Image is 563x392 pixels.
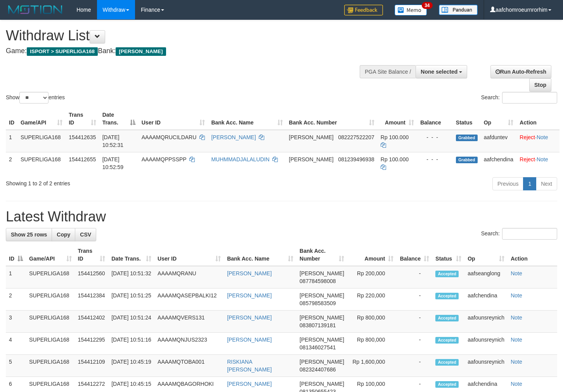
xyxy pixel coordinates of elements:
span: Copy [57,231,70,238]
span: Copy 081346027541 to clipboard [300,344,336,351]
a: 1 [523,177,536,190]
td: aafseanglong [464,266,508,288]
h1: Withdraw List [6,28,367,43]
div: PGA Site Balance / [360,65,416,78]
span: [PERSON_NAME] [289,156,334,162]
a: Show 25 rows [6,228,52,241]
a: Note [537,156,548,162]
td: aafounsreynich [464,355,508,377]
span: Copy 081239496938 to clipboard [338,156,374,162]
th: Amount: activate to sort column ascending [347,244,397,266]
a: Note [537,134,548,140]
td: Rp 800,000 [347,333,397,355]
span: CSV [80,231,91,238]
span: 34 [422,2,432,9]
td: 154412295 [75,333,109,355]
label: Search: [481,228,557,240]
td: aafounsreynich [464,311,508,333]
span: Rp 100.000 [381,134,409,140]
td: aafounsreynich [464,333,508,355]
td: Rp 220,000 [347,288,397,311]
a: Note [511,292,522,299]
th: Balance: activate to sort column ascending [397,244,432,266]
span: 154412655 [69,156,96,162]
a: CSV [75,228,96,241]
span: Grabbed [456,135,478,141]
span: [PERSON_NAME] [300,314,344,321]
img: Button%20Memo.svg [395,5,427,16]
img: Feedback.jpg [344,5,383,16]
span: [PERSON_NAME] [300,359,344,365]
span: Accepted [435,315,459,321]
th: Op: activate to sort column ascending [464,244,508,266]
td: aafduntev [481,130,517,152]
td: - [397,333,432,355]
a: [PERSON_NAME] [227,292,272,299]
td: 2 [6,288,26,311]
span: [PERSON_NAME] [300,292,344,299]
th: User ID: activate to sort column ascending [154,244,224,266]
td: 3 [6,311,26,333]
td: [DATE] 10:51:16 [108,333,154,355]
td: SUPERLIGA168 [26,266,75,288]
a: Note [511,314,522,321]
button: None selected [416,65,467,78]
th: User ID: activate to sort column ascending [139,108,208,130]
th: Trans ID: activate to sort column ascending [75,244,109,266]
a: [PERSON_NAME] [211,134,256,140]
th: Op: activate to sort column ascending [481,108,517,130]
span: Copy 082227522207 to clipboard [338,134,374,140]
td: - [397,266,432,288]
span: AAAAMQRUCILDARU [142,134,197,140]
td: - [397,355,432,377]
td: [DATE] 10:51:32 [108,266,154,288]
td: SUPERLIGA168 [26,311,75,333]
th: Date Trans.: activate to sort column ascending [108,244,154,266]
span: Rp 100.000 [381,156,409,162]
span: Copy 087784598008 to clipboard [300,278,336,284]
span: Grabbed [456,157,478,163]
h1: Latest Withdraw [6,209,557,224]
span: Show 25 rows [11,231,47,238]
span: AAAAMQPPSSPP [142,156,187,162]
span: [PERSON_NAME] [116,47,166,56]
div: - - - [420,155,450,163]
td: SUPERLIGA168 [26,333,75,355]
td: 1 [6,266,26,288]
th: Game/API: activate to sort column ascending [26,244,75,266]
a: RISKIANA [PERSON_NAME] [227,359,272,373]
a: Note [511,337,522,343]
a: Note [511,270,522,276]
th: Bank Acc. Name: activate to sort column ascending [224,244,296,266]
td: 154412384 [75,288,109,311]
span: Accepted [435,381,459,388]
th: Balance [417,108,453,130]
a: Copy [52,228,75,241]
a: Previous [492,177,523,190]
span: Copy 083807139181 to clipboard [300,322,336,328]
span: Accepted [435,293,459,299]
td: SUPERLIGA168 [17,152,66,174]
th: Date Trans.: activate to sort column descending [99,108,139,130]
input: Search: [502,92,557,104]
a: Stop [529,78,551,92]
td: · [516,130,560,152]
th: ID: activate to sort column descending [6,244,26,266]
td: - [397,311,432,333]
a: Reject [520,134,535,140]
td: 154412560 [75,266,109,288]
td: AAAAMQVERS131 [154,311,224,333]
span: Accepted [435,359,459,366]
th: Bank Acc. Name: activate to sort column ascending [208,108,286,130]
th: Action [516,108,560,130]
span: None selected [421,69,457,75]
a: Run Auto-Refresh [490,65,551,78]
a: Next [536,177,557,190]
td: 154412109 [75,355,109,377]
th: Status: activate to sort column ascending [432,244,464,266]
td: [DATE] 10:51:24 [108,311,154,333]
span: Copy 085798583509 to clipboard [300,300,336,306]
span: Accepted [435,337,459,344]
td: 5 [6,355,26,377]
a: Reject [520,156,535,162]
